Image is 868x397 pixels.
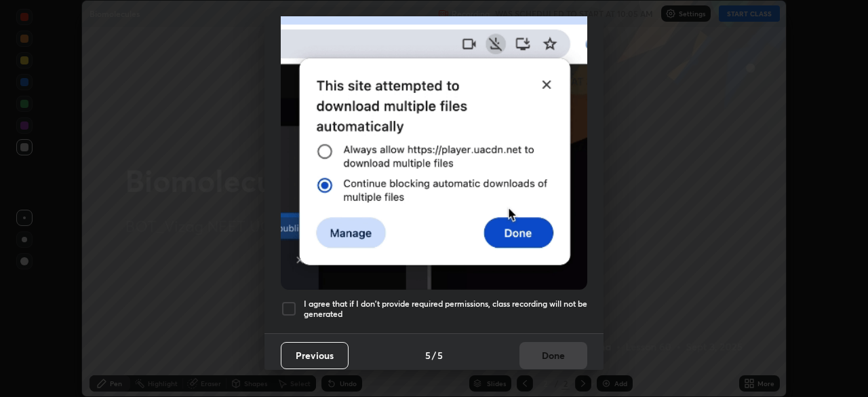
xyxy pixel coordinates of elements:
[432,348,436,362] h4: /
[437,348,443,362] h4: 5
[425,348,431,362] h4: 5
[281,342,349,369] button: Previous
[304,299,587,320] h5: I agree that if I don't provide required permissions, class recording will not be generated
